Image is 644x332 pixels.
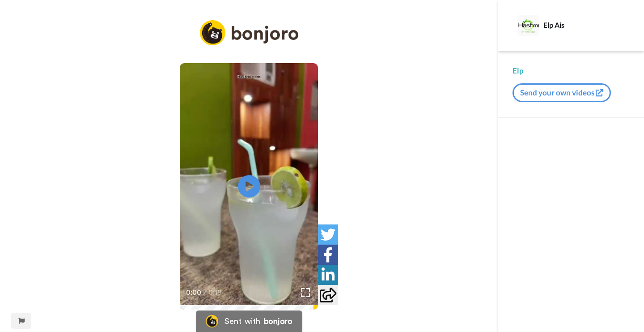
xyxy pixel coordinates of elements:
a: Bonjoro LogoSent withbonjoro [196,310,302,332]
div: Elp Ais [543,21,629,29]
span: / [203,287,207,298]
img: Full screen [301,288,310,297]
span: 0:00 [186,287,202,298]
div: bonjoro [264,317,292,325]
div: Elp [513,65,630,76]
div: Sent with [225,317,260,325]
span: 0:19 [208,287,224,298]
img: logo_full.png [200,20,298,46]
img: Bonjoro Logo [206,315,218,328]
img: Profile Image [517,15,539,36]
button: Send your own videos [513,83,611,102]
